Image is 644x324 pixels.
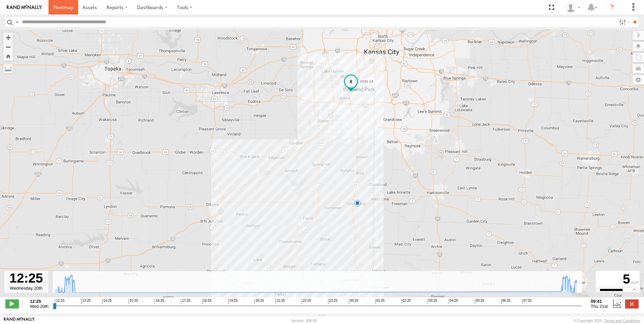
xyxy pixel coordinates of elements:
span: 14:25 [102,299,112,304]
span: Wed 20th Aug 2025 [30,304,49,309]
span: 01:25 [375,299,385,304]
span: 19:25 [228,299,238,304]
span: 12:25 [55,299,64,304]
label: Measure [3,64,13,73]
span: 22:25 [302,299,311,304]
label: Map Settings [633,75,644,85]
button: Zoom in [3,33,13,42]
a: Visit our Website [4,317,35,324]
span: 15:25 [129,299,138,304]
a: Terms and Conditions [605,319,640,323]
span: 04:25 [449,299,458,304]
span: 20:25 [254,299,264,304]
span: 16:25 [155,299,164,304]
label: Search Filter Options [616,17,631,27]
span: 05:25 [475,299,484,304]
span: 21:25 [276,299,285,304]
span: 06:25 [501,299,511,304]
span: 18:25 [202,299,212,304]
label: Play/Stop [5,299,19,308]
button: Zoom Home [3,52,13,61]
button: Zoom out [3,42,13,52]
div: © Copyright 2025 - [573,319,640,323]
span: 07:25 [522,299,532,304]
span: 02:25 [401,299,411,304]
strong: 09:41 [591,299,608,304]
strong: 12:25 [30,299,49,304]
span: Thu 21st Aug 2025 [591,304,608,309]
span: 17:25 [181,299,190,304]
span: 23:25 [328,299,337,304]
label: Close [625,299,639,308]
div: 5 [597,272,639,287]
div: Michael Giuliani [563,2,583,12]
img: rand-logo.svg [7,5,42,10]
span: 03:25 [428,299,437,304]
label: Search Query [14,17,20,27]
span: 00:25 [349,299,358,304]
i: ? [607,2,617,13]
div: Version: 306.00 [291,319,317,323]
span: VAN 14 [360,79,373,84]
span: 13:25 [81,299,91,304]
